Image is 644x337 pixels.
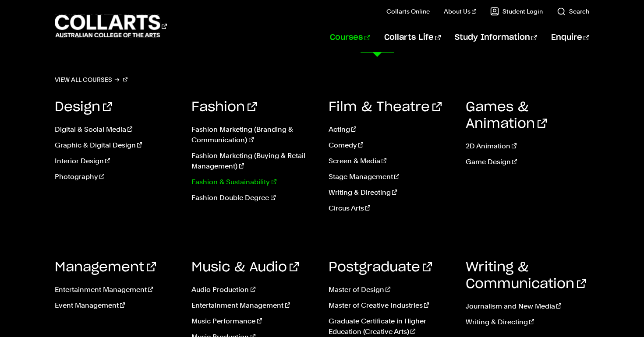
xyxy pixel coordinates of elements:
a: Stage Management [329,172,453,182]
a: Photography [55,172,179,182]
a: Fashion Marketing (Branding & Communication) [191,124,315,145]
a: Games & Animation [466,101,547,130]
a: Student Login [490,7,543,16]
a: Fashion [191,101,257,114]
a: Screen & Media [329,156,453,166]
a: Fashion & Sustainability [191,177,315,187]
a: Study Information [455,23,537,52]
div: Go to homepage [55,14,167,39]
a: Master of Design [329,284,453,295]
a: Journalism and New Media [466,301,590,312]
a: Postgraduate [329,261,432,274]
a: Enquire [551,23,589,52]
a: Fashion Double Degree [191,193,315,203]
a: Music & Audio [191,261,299,274]
a: Audio Production [191,284,315,295]
a: Writing & Directing [329,187,453,198]
a: Game Design [466,157,590,167]
a: Graduate Certificate in Higher Education (Creative Arts) [329,316,453,337]
a: Master of Creative Industries [329,300,453,311]
a: Design [55,101,112,114]
a: Entertainment Management [55,284,179,295]
a: Fashion Marketing (Buying & Retail Management) [191,151,315,172]
a: Film & Theatre [329,101,442,114]
a: Acting [329,124,453,135]
a: Interior Design [55,156,179,166]
a: Circus Arts [329,203,453,214]
a: Digital & Social Media [55,124,179,135]
a: Music Performance [191,316,315,326]
a: Event Management [55,300,179,311]
a: Graphic & Digital Design [55,140,179,151]
a: Collarts Life [384,23,441,52]
a: View all courses [55,74,127,86]
a: Writing & Communication [466,261,586,291]
a: Search [557,7,589,16]
a: Collarts Online [386,7,430,16]
a: 2D Animation [466,141,590,151]
a: About Us [444,7,476,16]
a: Entertainment Management [191,300,315,311]
a: Comedy [329,140,453,151]
a: Writing & Directing [466,317,590,327]
a: Courses [330,23,370,52]
a: Management [55,261,156,274]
